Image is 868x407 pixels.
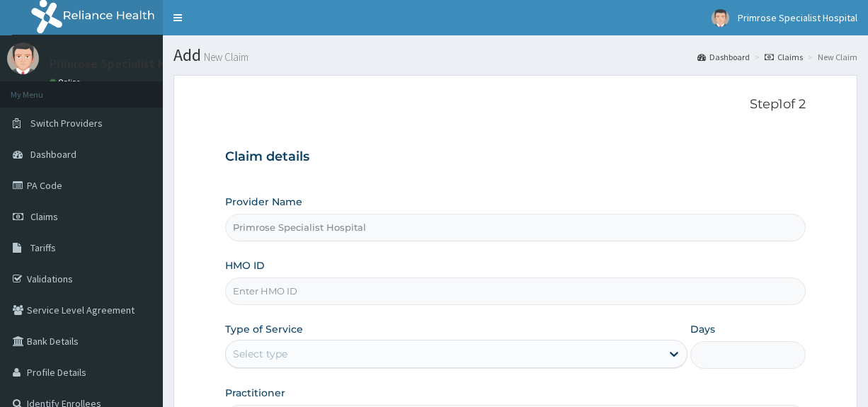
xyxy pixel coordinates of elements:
[173,46,857,64] h1: Add
[50,77,84,87] a: Online
[233,347,287,361] div: Select type
[7,42,39,74] img: User Image
[225,195,302,209] label: Provider Name
[50,57,205,70] p: Primrose Specialist Hospital
[804,51,857,63] li: New Claim
[765,51,803,63] a: Claims
[225,386,285,400] label: Practitioner
[30,241,56,254] span: Tariffs
[697,51,750,63] a: Dashboard
[201,52,249,62] small: New Claim
[225,277,805,305] input: Enter HMO ID
[225,149,805,165] h3: Claim details
[225,258,265,273] label: HMO ID
[690,322,715,336] label: Days
[30,210,58,223] span: Claims
[738,11,857,24] span: Primrose Specialist Hospital
[712,9,729,27] img: User Image
[225,322,303,336] label: Type of Service
[225,97,805,113] p: Step 1 of 2
[30,117,103,130] span: Switch Providers
[30,148,76,161] span: Dashboard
